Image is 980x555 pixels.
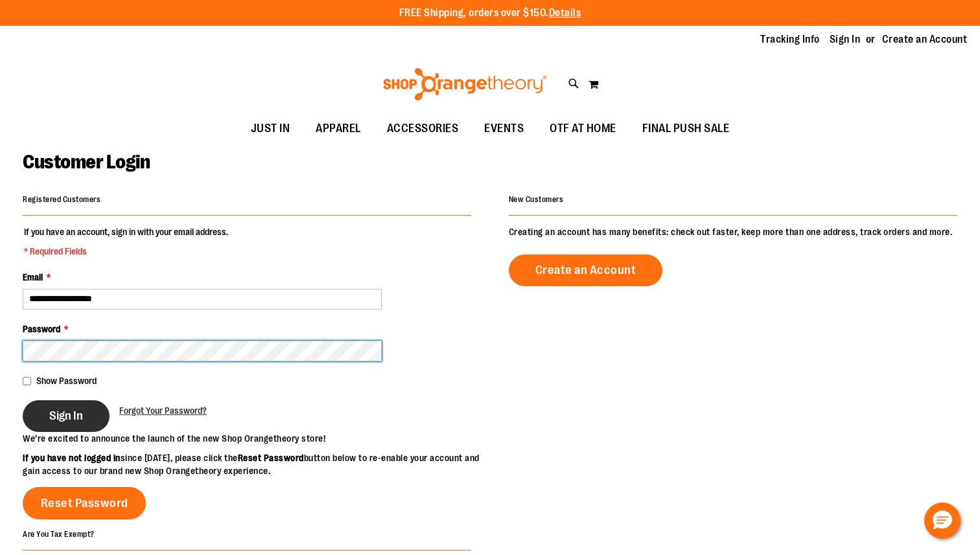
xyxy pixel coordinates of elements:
[760,32,820,47] a: Tracking Info
[399,6,581,21] p: FREE Shipping, orders over $150.
[484,114,524,143] span: EVENTS
[23,529,95,538] strong: Are You Tax Exempt?
[882,32,968,47] a: Create an Account
[549,7,581,19] a: Details
[23,272,43,282] span: Email
[23,487,146,519] a: Reset Password
[23,324,60,334] span: Password
[830,32,861,47] a: Sign In
[374,114,472,144] a: ACCESSORIES
[550,114,616,143] span: OTF AT HOME
[36,376,97,386] span: Show Password
[381,68,549,100] img: Shop Orangetheory
[509,255,663,286] a: Create an Account
[509,225,957,238] p: Creating an account has many benefits: check out faster, keep more than one address, track orders...
[537,114,629,144] a: OTF AT HOME
[251,114,290,143] span: JUST IN
[23,151,150,173] span: Customer Login
[23,400,110,432] button: Sign In
[23,195,100,204] strong: Registered Customers
[471,114,537,144] a: EVENTS
[535,263,636,277] span: Create an Account
[119,405,207,416] span: Forgot Your Password?
[23,451,490,477] p: since [DATE], please click the button below to re-enable your account and gain access to our bran...
[238,453,304,463] strong: Reset Password
[49,409,83,423] span: Sign In
[642,114,730,143] span: FINAL PUSH SALE
[41,496,128,510] span: Reset Password
[509,195,564,204] strong: New Customers
[316,114,361,143] span: APPAREL
[119,404,207,417] a: Forgot Your Password?
[238,114,303,144] a: JUST IN
[23,453,121,463] strong: If you have not logged in
[24,245,228,258] span: * Required Fields
[387,114,459,143] span: ACCESSORIES
[23,225,229,258] legend: If you have an account, sign in with your email address.
[23,432,490,445] p: We’re excited to announce the launch of the new Shop Orangetheory store!
[924,503,961,539] button: Hello, have a question? Let’s chat.
[629,114,743,144] a: FINAL PUSH SALE
[303,114,374,144] a: APPAREL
